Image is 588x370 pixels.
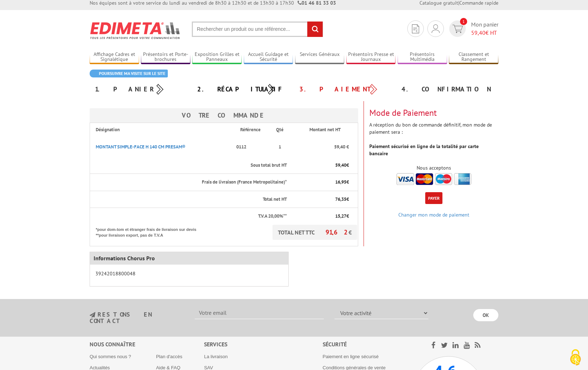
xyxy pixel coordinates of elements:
[425,192,442,204] button: Payer
[90,70,168,77] a: Poursuivre ma visite sur le site
[273,144,287,151] p: 1
[156,354,182,359] a: Plan d'accès
[335,213,346,219] span: 15,27
[449,51,498,63] a: Classement et Rangement
[473,309,498,321] input: OK
[335,196,346,202] span: 76,35
[294,83,396,96] div: 3. Paiement
[96,225,203,238] p: *pour dom-tom et étranger frais de livraison sur devis **pour livraison export, pas de T.V.A
[141,51,190,63] a: Présentoirs et Porte-brochures
[96,144,185,150] a: MONTANT SIMPLE-FACE H 140 CM PRESAM®
[471,29,498,37] span: € HT
[234,127,266,133] p: Référence
[432,24,440,33] img: devis rapide
[90,174,288,191] th: Frais de livraison (France Metropolitaine)*
[412,24,419,33] img: devis rapide
[335,162,346,168] span: 59,40
[90,51,139,63] a: Affichage Cadres et Signalétique
[369,164,498,171] div: Nous acceptons
[471,20,498,37] span: Mon panier
[90,17,181,44] img: Edimeta
[204,354,228,359] a: La livraison
[397,173,471,185] img: accepted.png
[396,83,498,96] div: 4. Confirmation
[335,179,346,185] span: 16,95
[326,228,348,236] span: 91,62
[563,346,588,370] button: Cookies (fenêtre modale)
[96,127,228,133] p: Désignation
[197,85,283,93] a: 2. Récapitulatif
[293,213,349,220] p: €
[90,108,358,123] h3: Votre Commande
[447,20,498,37] a: devis rapide 1 Mon panier 59,40€ HT
[369,143,479,157] strong: Paiement sécurisé en ligne de la totalité par carte bancaire
[90,83,192,96] div: 1. Panier
[204,340,323,348] div: Services
[452,25,463,33] img: devis rapide
[364,101,504,186] div: A réception du bon de commande définitif, mon mode de paiement sera :
[195,307,324,319] input: Votre email
[90,191,288,208] th: Total net HT
[293,196,349,203] p: €
[471,29,485,36] span: 59,40
[460,18,467,25] span: 1
[90,157,288,174] th: Sous total brut HT
[90,354,131,359] a: Qui sommes nous ?
[323,340,413,348] div: Sécurité
[90,312,184,324] h3: restons en contact
[566,348,584,366] img: Cookies (fenêtre modale)
[192,22,323,37] input: Rechercher un produit ou une référence...
[398,212,469,218] a: Changer mon mode de paiement
[273,127,287,133] p: Qté
[90,312,95,318] img: newsletter.jpg
[272,225,357,240] p: TOTAL NET TTC €
[90,340,204,348] div: Nous connaître
[192,51,242,63] a: Exposition Grilles et Panneaux
[293,144,349,151] p: 59,40 €
[346,51,396,63] a: Présentoirs Presse et Journaux
[369,108,498,118] h3: Mode de Paiement
[95,270,283,277] p: 39242018800048
[293,179,349,186] p: €
[295,51,345,63] a: Services Généraux
[90,252,288,265] div: Informations Chorus Pro
[398,51,447,63] a: Présentoirs Multimédia
[307,22,323,37] input: rechercher
[244,51,293,63] a: Accueil Guidage et Sécurité
[323,354,379,359] a: Paiement en ligne sécurisé
[96,213,287,220] p: T.V.A 20,00%**
[293,162,349,169] p: €
[293,127,357,133] p: Montant net HT
[234,140,266,154] p: 0112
